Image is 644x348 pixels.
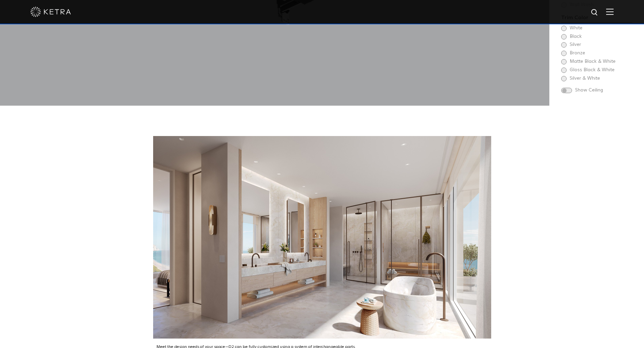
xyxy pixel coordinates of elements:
img: Ketra D2 Full Spectrum LED Downlights in a residential bathroom application [153,136,491,339]
img: search icon [591,8,599,17]
img: ketra-logo-2019-white [30,7,71,17]
span: Show Ceiling [575,87,632,94]
img: Hamburger%20Nav.svg [606,8,614,15]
